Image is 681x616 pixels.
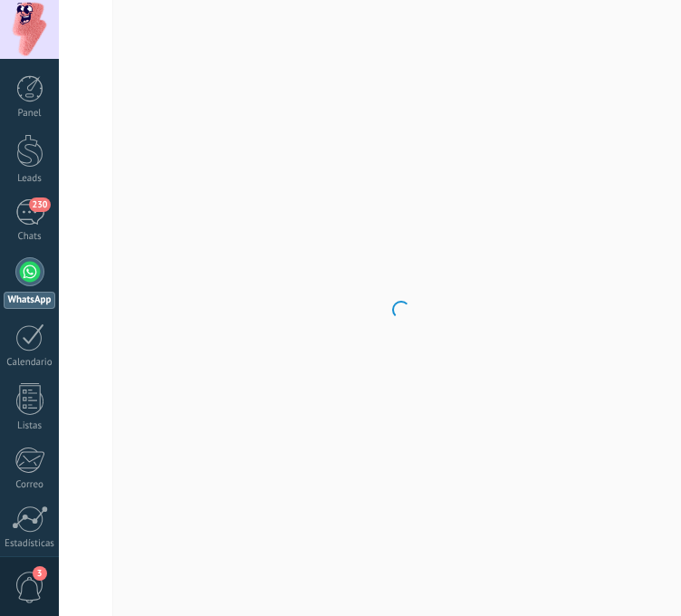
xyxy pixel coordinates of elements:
span: 230 [29,197,50,212]
div: WhatsApp [4,292,55,309]
span: 3 [33,566,47,581]
div: Chats [4,231,56,243]
div: Panel [4,108,56,120]
div: Calendario [4,357,56,369]
div: Estadísticas [4,538,56,550]
div: Listas [4,420,56,432]
div: Leads [4,173,56,185]
div: Correo [4,479,56,491]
